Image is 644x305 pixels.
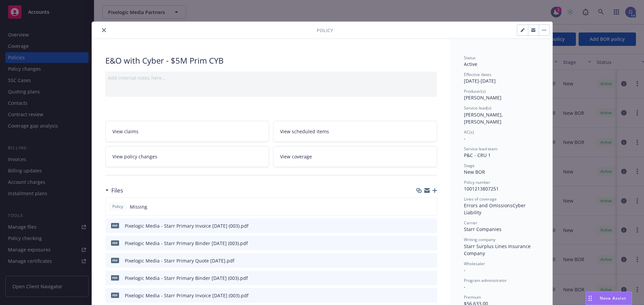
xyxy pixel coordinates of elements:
[464,129,474,135] span: AC(s)
[464,146,497,152] span: Service lead team
[464,202,513,209] span: Errors and Omissions
[428,257,434,264] button: preview file
[418,222,423,229] button: download file
[111,186,123,195] h3: Files
[428,275,434,282] button: preview file
[464,111,504,125] span: [PERSON_NAME], [PERSON_NAME]
[464,94,501,101] span: [PERSON_NAME]
[273,146,437,167] a: View coverage
[108,74,434,81] div: Add internal notes here...
[464,72,539,84] div: [DATE] - [DATE]
[464,202,527,216] span: Cyber Liability
[418,240,423,247] button: download file
[111,275,119,280] span: pdf
[105,146,269,167] a: View policy changes
[464,135,466,142] span: -
[112,128,139,135] span: View claims
[464,152,491,158] span: P&C - CRU 1
[464,105,491,111] span: Service lead(s)
[464,267,466,273] span: -
[105,55,437,66] div: E&O with Cyber - $5M Prim CYB
[125,222,249,229] div: Pixelogic Media - Starr Primary Invoice [DATE] (003).pdf
[464,179,490,185] span: Policy number
[125,240,248,247] div: Pixelogic Media - Starr Primary Binder [DATE] (003).pdf
[418,257,423,264] button: download file
[317,27,333,34] span: Policy
[273,121,437,142] a: View scheduled items
[112,153,157,160] span: View policy changes
[125,257,234,264] div: Pixelogic Media - Starr Primary Quote [DATE].pdf
[464,55,476,61] span: Status
[111,204,124,210] span: Policy
[600,295,626,301] span: Nova Assist
[464,278,507,283] span: Program administrator
[111,293,119,298] span: pdf
[418,292,423,299] button: download file
[464,294,481,300] span: Premium
[464,196,497,202] span: Lines of coverage
[464,220,477,226] span: Carrier
[105,121,269,142] a: View claims
[464,226,501,232] span: Starr Companies
[125,275,248,282] div: Pixelogic Media - Starr Primary Binder [DATE] (003).pdf
[464,72,491,77] span: Effective dates
[428,240,434,247] button: preview file
[280,128,329,135] span: View scheduled items
[586,292,632,305] button: Nova Assist
[464,284,466,290] span: -
[464,261,485,266] span: Wholesaler
[464,237,495,242] span: Writing company
[428,292,434,299] button: preview file
[111,258,119,263] span: pdf
[105,186,123,195] div: Files
[125,292,249,299] div: Pixelogic Media - Starr Primary Invoice [DATE] (003).pdf
[428,222,434,229] button: preview file
[100,26,108,34] button: close
[280,153,312,160] span: View coverage
[111,223,119,228] span: pdf
[130,203,147,210] span: Missing
[464,163,475,168] span: Stage
[418,275,423,282] button: download file
[111,240,119,245] span: pdf
[586,292,594,305] div: Drag to move
[464,243,532,256] span: Starr Surplus Lines Insurance Company
[464,169,485,175] span: New BOR
[464,61,477,67] span: Active
[464,185,499,192] span: 1001213807251
[464,88,486,94] span: Producer(s)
